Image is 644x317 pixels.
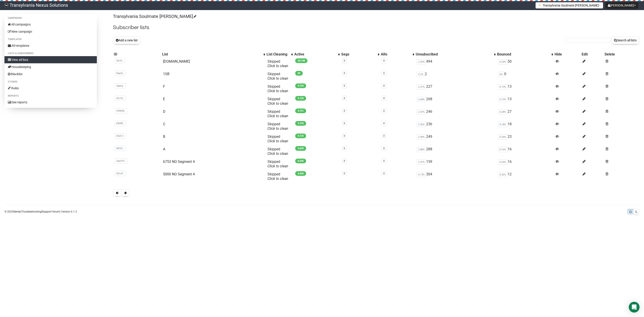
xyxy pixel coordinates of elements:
span: Skipped [267,147,288,156]
div: List [162,52,261,57]
a: Click to clean [267,64,288,68]
button: Add a new list [113,36,141,44]
a: Troubleshooting [21,210,41,213]
div: Unsubscribed [416,52,491,57]
a: Click to clean [267,101,288,106]
a: Click to clean [267,139,288,143]
a: Sendy [13,210,21,213]
a: Click to clean [267,89,288,93]
th: List: No sort applied, activate to apply an ascending sort [161,51,266,57]
a: 0 [344,109,345,112]
td: 304 [415,170,496,183]
span: 5Ix76.. [115,58,125,63]
a: Housekeeping [4,63,97,70]
td: 227 [415,83,496,95]
span: Skipped [267,122,288,131]
td: 13 [496,83,554,95]
span: 2.33% [417,59,426,64]
span: 0.18% [498,122,508,127]
th: Segs: No sort applied, activate to apply an ascending sort [340,51,380,57]
a: Click to clean [267,126,288,131]
span: Skipped [267,72,288,81]
td: 494 [415,57,496,70]
span: 9,765 [295,83,306,88]
th: Edit: No sort applied, sorting is disabled [581,51,604,57]
a: New campaign [4,28,97,35]
span: 0.26% [498,172,508,177]
a: 0 [344,84,345,87]
div: Delete [605,52,639,57]
li: Others [4,79,97,85]
span: 9,699 [295,146,306,151]
span: 2.27% [417,84,426,89]
h2: Subscriber lists [113,23,640,32]
span: UqmHT.. [115,158,127,164]
div: Bounced [497,52,549,57]
span: 0.13% [498,84,508,89]
a: 0 [383,72,385,75]
span: v6pnq.. [115,83,126,88]
span: 0.24% [498,134,508,140]
span: 6.13% [417,172,426,177]
th: Active: No sort applied, activate to apply an ascending sort [293,51,340,57]
span: 0.13% [498,97,508,102]
a: 1SB [163,72,169,76]
span: iHNKM.. [115,108,127,113]
div: Segs [341,52,375,57]
span: 2.2% [417,72,425,77]
span: 4Zv76.. [115,96,126,101]
img: 1.png [538,3,542,7]
span: 0.16% [498,147,508,152]
td: 236 [415,120,496,133]
span: 9,733 [295,134,306,138]
a: 0 [344,160,345,162]
a: [DOMAIN_NAME] [163,59,190,64]
a: Click to clean [267,151,288,156]
span: Skipped [267,160,288,168]
div: List Cleaning [267,52,289,57]
td: 2 [415,70,496,83]
div: Hide [555,52,580,57]
a: 0 [344,97,345,100]
a: F [163,84,165,89]
a: Rules [4,85,97,92]
a: Blacklist [4,70,97,78]
button: [PERSON_NAME] [605,2,638,9]
td: 0 [496,70,554,83]
span: 0.24% [498,59,508,64]
a: Click to clean [267,177,288,181]
span: DAZLT.. [115,133,126,138]
a: 0 [344,147,345,150]
img: 586cc6b7d8bc403f0c61b981d947c989 [4,3,8,7]
span: Skipped [267,134,288,143]
a: Click to clean [267,164,288,168]
td: 13 [496,95,554,108]
a: 0 [383,84,385,87]
span: 0.28% [498,109,508,115]
th: List Cleaning: No sort applied, activate to apply an ascending sort [266,51,293,57]
th: ID: No sort applied, sorting is disabled [113,51,161,57]
a: See reports [4,99,97,106]
a: 0 [383,109,385,112]
span: QCruF.. [115,171,126,176]
span: 2.37% [417,160,426,165]
li: Lists & subscribers [4,51,97,56]
a: All campaigns [4,21,97,28]
td: 23 [496,133,554,145]
span: 0.24% [498,160,508,165]
span: 6,546 [295,159,306,163]
th: ARs: No sort applied, activate to apply an ascending sort [380,51,415,57]
span: 2.49% [417,134,426,140]
a: 0 [383,147,385,150]
span: KBf89.. [115,121,126,126]
span: 0% [498,72,504,77]
div: ID [114,52,160,57]
a: 0 [383,160,385,162]
th: Hide: No sort applied, sorting is disabled [554,51,581,57]
span: 20,748 [295,58,307,63]
p: © 2025 | | | Version 6.1.3 [4,209,77,214]
span: 9,743 [295,121,306,126]
span: 4,656 [295,171,306,176]
div: ARs [381,52,411,57]
a: 0 [344,72,345,75]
